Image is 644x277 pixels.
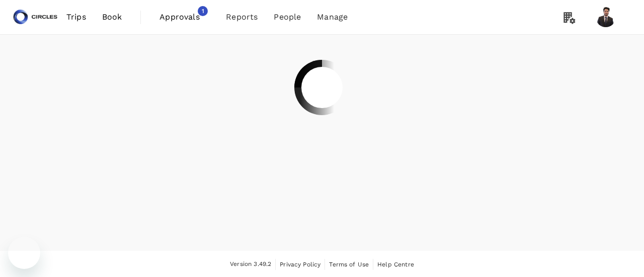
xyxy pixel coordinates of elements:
[280,261,320,268] span: Privacy Policy
[230,259,271,269] span: Version 3.49.2
[159,11,210,23] span: Approvals
[12,6,58,28] img: Circles
[317,11,348,23] span: Manage
[8,237,40,269] iframe: Button to launch messaging window
[102,11,122,23] span: Book
[329,261,369,268] span: Terms of Use
[596,7,616,27] img: Hassan Mujtaba
[377,259,414,270] a: Help Centre
[377,261,414,268] span: Help Centre
[198,6,208,16] span: 1
[329,259,369,270] a: Terms of Use
[274,11,301,23] span: People
[66,11,86,23] span: Trips
[280,259,320,270] a: Privacy Policy
[226,11,258,23] span: Reports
